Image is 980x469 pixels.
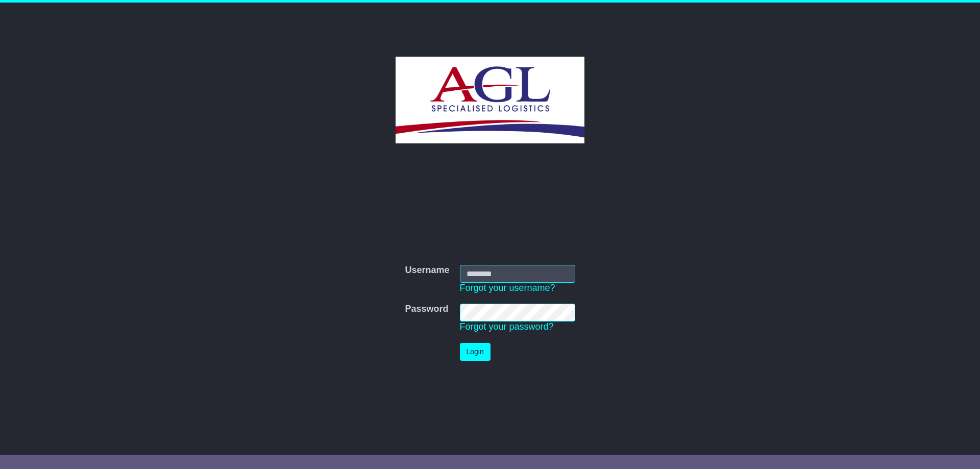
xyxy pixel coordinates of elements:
[460,343,491,361] button: Login
[460,283,555,293] a: Forgot your username?
[405,304,448,315] label: Password
[460,322,554,332] a: Forgot your password?
[405,265,449,276] label: Username
[396,57,584,143] img: AGL SPECIALISED LOGISTICS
